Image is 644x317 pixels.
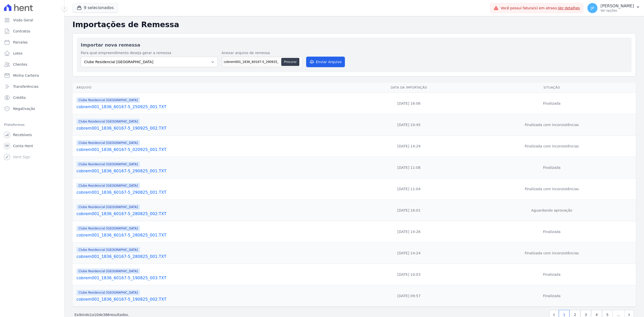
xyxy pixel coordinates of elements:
td: Finalizada [467,285,636,307]
span: Clube Residencial [GEOGRAPHIC_DATA] [76,247,140,253]
a: cobrem001_1836_60167-5_250925_001.TXT [76,104,348,110]
span: Transferências [13,84,38,89]
span: Conta Hent [13,143,33,148]
a: Contratos [2,26,62,36]
a: cobrem001_1836_60167-5_190925_002.TXT [76,125,348,131]
span: Clube Residencial [GEOGRAPHIC_DATA] [76,226,140,231]
a: Transferências [2,82,62,92]
p: Ver opções [600,9,634,13]
td: [DATE] 14:24 [350,243,468,264]
td: [DATE] 16:01 [350,200,468,221]
label: Para qual empreendimento deseja gerar a remessa [81,50,218,56]
p: [PERSON_NAME] [600,4,634,9]
span: Parcelas [13,40,28,45]
button: Procurar [281,58,299,66]
a: Conta Hent [2,141,62,151]
td: [DATE] 10:45 [350,114,468,136]
td: Finalizada com inconsistências [467,114,636,136]
span: Crédito [13,95,26,100]
th: Arquivo [72,83,350,93]
span: 386 [103,313,110,317]
a: Negativação [2,104,62,114]
span: Clientes [13,62,27,67]
span: Clube Residencial [GEOGRAPHIC_DATA] [76,204,140,210]
a: cobrem001_1836_60167-5_290825_001.TXT [76,189,348,195]
a: Visão Geral [2,15,62,25]
a: Minha Carteira [2,70,62,81]
a: cobrem001_1836_60167-5_280825_001.TXT [76,254,348,260]
a: cobrem001_1836_60167-5_280825_002.TXT [76,211,348,217]
th: Data da Importação [350,83,468,93]
td: [DATE] 11:08 [350,157,468,178]
td: Finalizada com inconsistências [467,178,636,200]
a: cobrem001_1836_60167-5_190825_003.TXT [76,275,348,281]
button: Enviar Arquivo [306,57,345,67]
td: Finalizada [467,93,636,114]
td: [DATE] 10:03 [350,264,468,285]
span: Recebíveis [13,132,32,137]
a: Crédito [2,93,62,103]
td: Finalizada com inconsistências [467,243,636,264]
label: Anexar arquivo de remessa [222,50,302,56]
span: Clube Residencial [GEOGRAPHIC_DATA] [76,268,140,274]
span: Clube Residencial [GEOGRAPHIC_DATA] [76,119,140,124]
div: Plataformas [4,122,60,128]
span: JP [591,6,594,10]
span: Clube Residencial [GEOGRAPHIC_DATA] [76,183,140,188]
span: Clube Residencial [GEOGRAPHIC_DATA] [76,97,140,103]
button: 9 selecionados [72,3,118,13]
td: Finalizada [467,264,636,285]
span: Contratos [13,29,30,34]
td: Aguardando aprovação [467,200,636,221]
a: cobrem001_1836_60167-5_190825_002.TXT [76,296,348,302]
span: Negativação [13,106,35,111]
span: 10 [94,313,99,317]
td: [DATE] 14:26 [350,221,468,243]
a: cobrem001_1836_60167-5_020925_001.TXT [76,147,348,153]
a: Ver detalhes [558,6,580,10]
span: Clube Residencial [GEOGRAPHIC_DATA] [76,140,140,146]
a: Lotes [2,48,62,58]
span: Minha Carteira [13,73,39,78]
th: Situação [467,83,636,93]
a: cobrem001_1836_60167-5_290825_001.TXT [76,168,348,174]
span: Clube Residencial [GEOGRAPHIC_DATA] [76,162,140,167]
td: [DATE] 11:04 [350,178,468,200]
td: [DATE] 16:06 [350,93,468,114]
h2: Importar nova remessa [81,42,628,48]
span: Lotes [13,51,23,56]
h2: Importações de Remessa [72,20,636,29]
td: [DATE] 14:29 [350,136,468,157]
td: Finalizada [467,157,636,178]
a: Clientes [2,59,62,69]
td: Finalizada [467,221,636,243]
td: Finalizada com inconsistências [467,136,636,157]
button: JP [PERSON_NAME] Ver opções [583,1,644,15]
a: Recebíveis [2,130,62,140]
span: Visão Geral [13,18,33,23]
a: cobrem001_1836_60167-5_280825_001.TXT [76,232,348,238]
a: Parcelas [2,37,62,47]
span: Você possui fatura(s) em atraso. [501,6,580,11]
span: 1 [90,313,92,317]
td: [DATE] 09:57 [350,285,468,307]
span: Clube Residencial [GEOGRAPHIC_DATA] [76,290,140,295]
